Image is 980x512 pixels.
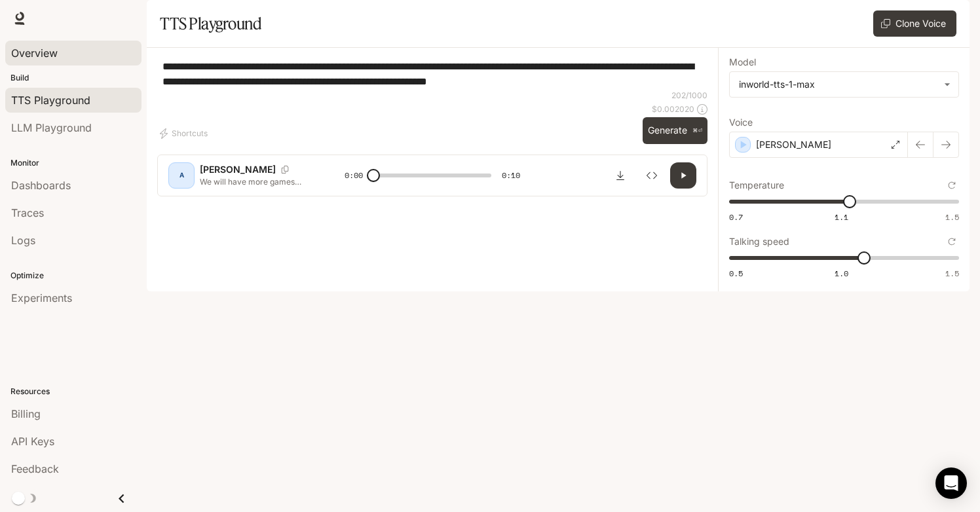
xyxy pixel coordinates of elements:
[729,237,789,246] p: Talking speed
[945,268,959,279] span: 1.5
[729,211,743,223] span: 0.7
[652,103,694,115] p: $ 0.002020
[729,58,756,67] p: Model
[200,163,276,176] p: [PERSON_NAME]
[729,268,743,279] span: 0.5
[643,117,707,144] button: Generate⌘⏎
[171,165,192,186] div: A
[729,118,753,127] p: Voice
[730,72,958,97] div: inworld-tts-1-max
[200,176,313,187] p: We will have more games coming your way soon. Will you survive Trap tiles? Use your smarts in Mem...
[756,138,831,151] p: [PERSON_NAME]
[935,467,967,499] div: Open Intercom Messenger
[835,268,848,279] span: 1.0
[276,166,294,174] button: Copy Voice ID
[502,169,520,182] span: 0:10
[945,178,959,192] button: Reset to default
[945,211,959,223] span: 1.5
[739,78,937,91] div: inworld-tts-1-max
[157,123,213,144] button: Shortcuts
[345,169,363,182] span: 0:00
[160,10,261,37] h1: TTS Playground
[639,162,665,189] button: Inspect
[873,10,956,37] button: Clone Voice
[692,127,702,135] p: ⌘⏎
[729,181,784,190] p: Temperature
[671,90,707,101] p: 202 / 1000
[835,211,848,223] span: 1.1
[607,162,633,189] button: Download audio
[945,234,959,249] button: Reset to default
